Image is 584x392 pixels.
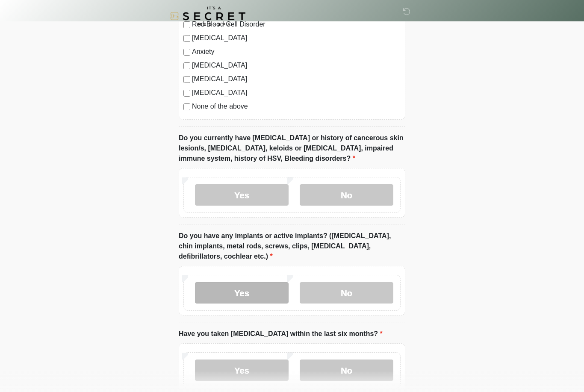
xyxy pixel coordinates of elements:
label: Anxiety [192,47,401,57]
label: [MEDICAL_DATA] [192,33,401,43]
label: Do you have any implants or active implants? ([MEDICAL_DATA], chin implants, metal rods, screws, ... [179,231,405,262]
input: [MEDICAL_DATA] [183,35,190,42]
label: Yes [195,184,289,206]
label: Yes [195,282,289,304]
input: Anxiety [183,49,190,56]
input: None of the above [183,103,190,110]
input: [MEDICAL_DATA] [183,62,190,69]
input: [MEDICAL_DATA] [183,76,190,83]
label: No [300,184,393,206]
label: [MEDICAL_DATA] [192,74,401,84]
label: No [300,282,393,304]
label: None of the above [192,101,401,112]
label: Have you taken [MEDICAL_DATA] within the last six months? [179,329,383,339]
img: It's A Secret Med Spa Logo [170,6,245,26]
label: Yes [195,360,289,381]
label: [MEDICAL_DATA] [192,88,401,98]
label: Do you currently have [MEDICAL_DATA] or history of cancerous skin lesion/s, [MEDICAL_DATA], keloi... [179,133,405,164]
label: No [300,360,393,381]
input: [MEDICAL_DATA] [183,90,190,97]
label: [MEDICAL_DATA] [192,60,401,71]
